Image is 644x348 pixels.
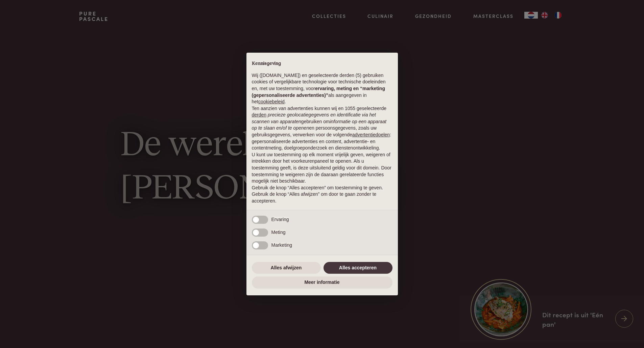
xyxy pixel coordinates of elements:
em: precieze geolocatiegegevens en identificatie via het scannen van apparaten [252,112,376,124]
p: U kunt uw toestemming op elk moment vrijelijk geven, weigeren of intrekken door het voorkeurenpan... [252,152,392,185]
h2: Kennisgeving [252,61,392,67]
button: advertentiedoelen [352,132,390,138]
a: cookiebeleid [258,99,285,104]
button: Alles accepteren [324,262,392,274]
strong: ervaring, meting en “marketing (gepersonaliseerde advertenties)” [252,86,385,98]
span: Ervaring [271,217,289,222]
p: Ten aanzien van advertenties kunnen wij en 1055 geselecteerde gebruiken om en persoonsgegevens, z... [252,105,392,152]
p: Wij ([DOMAIN_NAME]) en geselecteerde derden (5) gebruiken cookies of vergelijkbare technologie vo... [252,72,392,105]
em: informatie op een apparaat op te slaan en/of te openen [252,119,387,131]
button: derden [252,112,267,118]
span: Marketing [271,242,292,248]
span: Meting [271,230,286,235]
button: Alles afwijzen [252,262,321,274]
p: Gebruik de knop “Alles accepteren” om toestemming te geven. Gebruik de knop “Alles afwijzen” om d... [252,185,392,205]
button: Meer informatie [252,276,392,289]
